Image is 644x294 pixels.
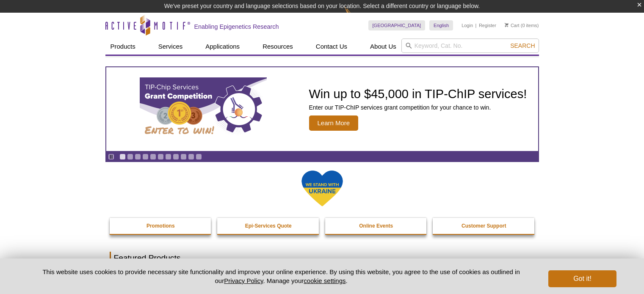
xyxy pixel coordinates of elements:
[127,154,133,160] a: Go to slide 2
[548,270,616,287] button: Got it!
[110,252,535,264] h2: Featured Products
[462,223,506,229] strong: Customer Support
[245,223,292,229] strong: Epi-Services Quote
[429,20,453,30] a: English
[158,154,164,160] a: Go to slide 6
[359,223,393,229] strong: Online Events
[28,267,535,285] p: This website uses cookies to provide necessary site functionality and improve your online experie...
[475,20,477,30] li: |
[462,22,473,28] a: Login
[135,154,141,160] a: Go to slide 3
[173,154,179,160] a: Go to slide 8
[119,154,126,160] a: Go to slide 1
[401,38,539,53] input: Keyword, Cat. No.
[309,88,527,100] h2: Win up to $45,000 in TIP-ChIP services!
[510,42,535,49] span: Search
[311,38,352,55] a: Contact Us
[188,154,194,160] a: Go to slide 10
[433,218,535,234] a: Customer Support
[257,38,298,55] a: Resources
[105,38,141,55] a: Products
[368,20,426,30] a: [GEOGRAPHIC_DATA]
[108,154,114,160] a: Toggle autoplay
[217,218,320,234] a: Epi-Services Quote
[196,154,202,160] a: Go to slide 11
[142,154,149,160] a: Go to slide 4
[309,115,359,131] span: Learn More
[106,67,538,151] a: TIP-ChIP Services Grant Competition Win up to $45,000 in TIP-ChIP services! Enter our TIP-ChIP se...
[505,23,509,27] img: Your Cart
[309,104,527,111] p: Enter our TIP-ChIP services grant competition for your chance to win.
[479,22,496,28] a: Register
[180,154,187,160] a: Go to slide 9
[365,38,401,55] a: About Us
[200,38,245,55] a: Applications
[301,170,343,207] img: We Stand With Ukraine
[110,218,212,234] a: Promotions
[345,6,367,26] img: Change Here
[165,154,171,160] a: Go to slide 7
[150,154,156,160] a: Go to slide 5
[194,23,279,30] h2: Enabling Epigenetics Research
[304,277,345,284] button: cookie settings
[106,67,538,151] article: TIP-ChIP Services Grant Competition
[505,20,539,30] li: (0 items)
[224,277,263,284] a: Privacy Policy
[508,42,537,49] button: Search
[325,218,428,234] a: Online Events
[153,38,188,55] a: Services
[505,22,520,28] a: Cart
[146,223,175,229] strong: Promotions
[140,77,267,141] img: TIP-ChIP Services Grant Competition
